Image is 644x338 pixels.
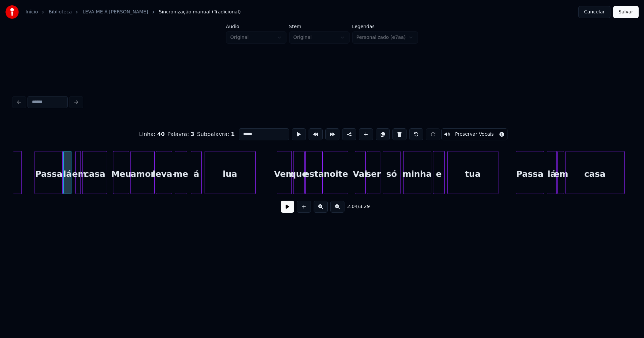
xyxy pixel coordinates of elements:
img: youka [5,5,19,19]
div: / [347,203,363,210]
span: Sincronização manual (Tradicional) [159,9,241,15]
span: 40 [157,131,165,137]
button: Salvar [613,6,639,18]
div: Subpalavra : [197,130,235,138]
span: 2:04 [347,203,358,210]
span: 1 [231,131,235,137]
label: Áudio [226,24,286,29]
span: 3:29 [359,203,370,210]
nav: breadcrumb [25,9,241,15]
a: Início [25,9,38,15]
a: LEVA-ME Á [PERSON_NAME] [83,9,148,15]
a: Biblioteca [49,9,72,15]
div: Palavra : [167,130,194,138]
button: Toggle [441,128,508,140]
button: Cancelar [578,6,610,18]
label: Stem [289,24,350,29]
span: 3 [191,131,194,137]
label: Legendas [352,24,418,29]
div: Linha : [139,130,165,138]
